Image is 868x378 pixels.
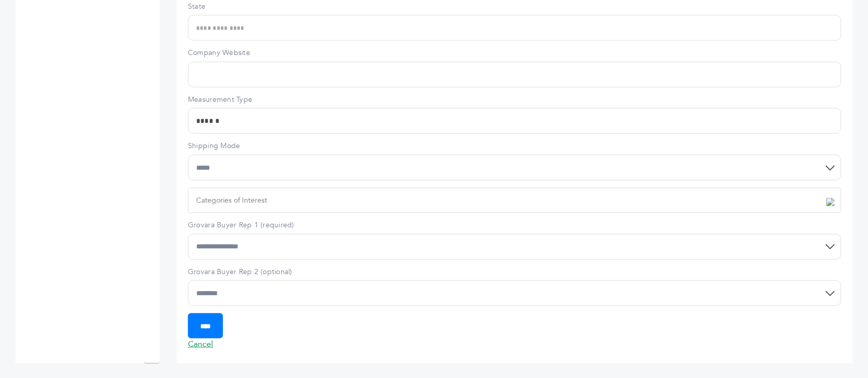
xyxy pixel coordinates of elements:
[188,95,841,105] label: Measurement Type
[188,267,841,277] label: Grovara Buyer Rep 2 (optional)
[188,338,213,350] a: Cancel
[188,48,841,58] label: Company Website
[188,2,841,12] label: State
[196,195,267,205] span: Categories of Interest
[188,141,841,151] label: Shipping Mode
[188,220,841,230] label: Grovara Buyer Rep 1 (required)
[826,197,835,206] img: select_arrow.svg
